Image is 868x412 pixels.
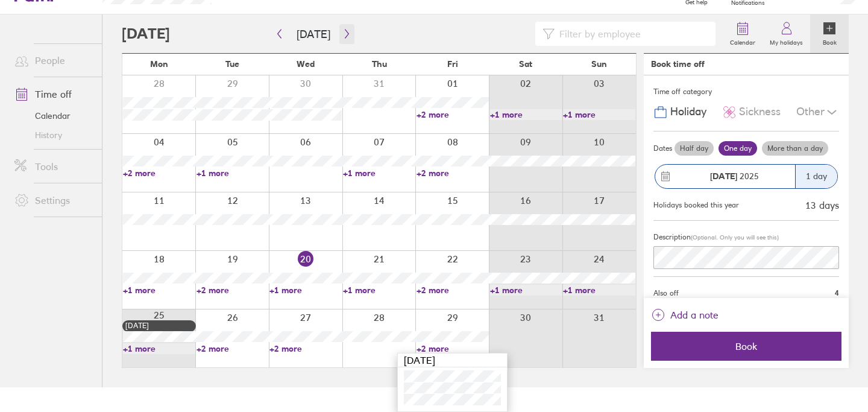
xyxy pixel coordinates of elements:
span: Description [653,232,691,241]
a: +2 more [197,343,269,354]
a: +1 more [563,285,635,296]
a: Calendar [5,106,102,125]
label: Half day [675,141,714,156]
a: History [5,125,102,145]
a: +1 more [343,285,415,296]
label: Book [816,36,844,46]
span: Also off [653,289,679,297]
label: More than a day [762,141,828,156]
a: Settings [5,188,102,212]
span: Tue [225,59,239,69]
a: +2 more [417,109,489,120]
a: Time off [5,82,102,106]
span: Sun [591,59,607,69]
button: [DATE] 20251 day [653,158,839,195]
span: Mon [150,59,168,69]
a: +1 more [269,285,342,296]
span: Fri [447,59,458,69]
label: One day [719,141,757,156]
span: Wed [297,59,315,69]
div: [DATE] [125,322,193,330]
a: Calendar [723,14,763,53]
a: +1 more [343,168,415,179]
span: 2025 [710,171,759,181]
a: +2 more [417,168,489,179]
a: +2 more [417,285,489,296]
span: Holiday [670,106,706,118]
div: 13 days [805,200,839,211]
span: Dates [653,144,672,153]
a: Tools [5,154,102,179]
a: +2 more [417,343,489,354]
span: 4 [835,289,839,297]
label: My holidays [763,36,810,46]
div: Other [796,101,839,124]
div: 1 day [795,165,837,188]
a: My holidays [763,14,810,53]
a: +1 more [490,109,562,120]
a: +1 more [197,168,269,179]
a: +1 more [563,109,635,120]
span: Thu [372,59,387,69]
span: Add a note [670,305,719,325]
label: Calendar [723,36,763,46]
a: People [5,48,102,72]
button: Book [651,332,841,361]
a: Book [810,14,849,53]
a: +1 more [490,285,562,296]
button: [DATE] [287,24,340,44]
input: Filter by employee [555,22,708,45]
button: Add a note [651,305,719,325]
span: Book [659,341,833,352]
strong: [DATE] [710,171,737,182]
div: Holidays booked this year [653,201,739,209]
span: Sickness [739,106,781,118]
a: +2 more [197,285,269,296]
div: Book time off [651,59,705,69]
a: +2 more [269,343,342,354]
span: Sat [519,59,532,69]
span: (Optional. Only you will see this) [691,233,779,241]
div: [DATE] [398,353,507,367]
a: +2 more [123,168,195,179]
a: +1 more [123,285,195,296]
div: Time off category [653,83,839,101]
a: +1 more [123,343,195,354]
